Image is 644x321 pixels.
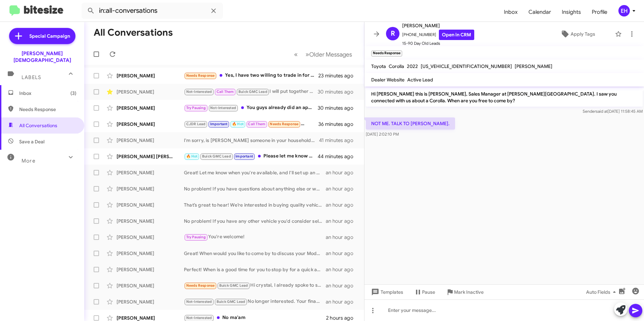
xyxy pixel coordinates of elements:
div: an hour ago [326,218,359,224]
div: [PERSON_NAME] [117,202,184,208]
span: Call Them [248,122,265,126]
div: I will put together what we spoke about and send it over to you shortly [184,88,318,96]
a: Open in CRM [439,30,474,40]
button: Auto Fields [581,286,624,298]
span: Not-Interested [186,316,212,320]
div: I'm sorry, is [PERSON_NAME] someone in your household? Do I have the right person? [184,137,319,144]
span: Needs Response [270,122,298,126]
a: Special Campaign [9,28,75,44]
span: Call Them [217,90,234,94]
input: Search [82,3,223,19]
button: Previous [290,47,302,61]
div: No longer interested. Your finance guy was rude to me so taking my money elsewhere. [184,298,326,306]
span: Corolla [389,63,404,69]
span: Special Campaign [29,33,70,39]
div: 30 minutes ago [318,105,359,111]
div: an hour ago [326,234,359,241]
button: Pause [409,286,441,298]
span: All Conversations [19,122,57,129]
button: Templates [364,286,409,298]
a: Inbox [498,2,523,22]
div: [PERSON_NAME] [PERSON_NAME] [117,153,184,160]
span: Buick GMC Lead [217,299,246,304]
div: [PERSON_NAME] [117,298,184,305]
div: Great! Let me know when you're available, and I'll set up an appointment for you to discuss your ... [184,169,326,176]
span: Not-Interested [186,90,212,94]
div: [PERSON_NAME] [117,250,184,257]
span: Auto Fields [586,286,618,298]
div: Please let me know your thoughts, and if there is anything else I can help answer. [184,152,318,160]
div: [PERSON_NAME] [117,88,184,95]
div: an hour ago [326,282,359,289]
div: an hour ago [326,169,359,176]
span: [PERSON_NAME] [402,22,474,30]
div: [PERSON_NAME] [117,218,184,224]
div: You guys already did an appraisal and it wasn't enough [184,104,318,112]
small: Needs Response [371,50,402,57]
div: That’s great to hear! We’re interested in buying quality vehicles so If you are ever in the marke... [184,202,326,208]
div: an hour ago [326,250,359,257]
span: said at [596,109,608,114]
div: an hour ago [326,185,359,192]
div: [PERSON_NAME] [117,185,184,192]
span: Inbox [19,90,76,97]
span: 🔥 Hot [232,122,244,126]
span: (3) [70,90,76,97]
div: [PERSON_NAME] [117,266,184,273]
button: Next [301,47,356,61]
div: 36 minutes ago [318,121,359,128]
span: Mark Inactive [454,286,484,298]
a: Profile [586,2,613,22]
a: Insights [556,2,586,22]
button: EH [613,5,637,16]
div: Thank you. I just spoke with [PERSON_NAME]. [184,120,318,128]
a: Calendar [523,2,556,22]
span: Buick GMC Lead [219,283,248,288]
span: Labels [22,74,41,80]
nav: Page navigation example [290,47,356,61]
span: Toyota [371,63,386,69]
div: No problem! If you have questions about anything else or would like to discuss your vehicle, just... [184,185,326,192]
p: Hi [PERSON_NAME] this is [PERSON_NAME], Sales Manager at [PERSON_NAME][GEOGRAPHIC_DATA]. I saw yo... [366,88,643,107]
span: [PERSON_NAME] [515,63,552,69]
div: an hour ago [326,202,359,208]
span: Sender [DATE] 11:58:45 AM [583,109,643,114]
span: Older Messages [309,51,352,58]
div: EH [618,5,630,16]
span: Dealer Website [371,77,405,83]
div: No problem! If you have any other vehicle you'd consider selling, let me know. We would love to d... [184,218,326,224]
span: Templates [370,286,403,298]
div: 30 minutes ago [318,88,359,95]
div: Hi crystal, I already spoke to someone and we were unable to get to a good range. [184,282,326,289]
div: [PERSON_NAME] [117,234,184,241]
div: Great! When would you like to come by to discuss your Model X and explore your options? [184,250,326,257]
span: Needs Response [19,106,76,113]
div: [PERSON_NAME] [117,282,184,289]
div: You're welcome! [184,233,326,241]
div: Yes, I have two willing to trade in for new vehicles. [184,72,318,79]
span: Apply Tags [571,28,595,40]
span: [US_VEHICLE_IDENTIFICATION_NUMBER] [421,63,512,69]
div: an hour ago [326,298,359,305]
span: 2022 [407,63,418,69]
span: R [391,28,395,39]
p: NOT ME. TALK TO [PERSON_NAME]. [366,117,455,130]
span: Not-Interested [210,106,236,110]
span: Buick GMC Lead [238,90,267,94]
button: Apply Tags [543,28,612,40]
div: 23 minutes ago [318,72,359,79]
span: More [22,158,35,164]
span: Save a Deal [19,138,44,145]
span: Important [235,154,253,158]
div: 41 minutes ago [319,137,359,144]
span: [PHONE_NUMBER] [402,30,474,40]
div: [PERSON_NAME] [117,169,184,176]
button: Mark Inactive [441,286,489,298]
span: Pause [422,286,435,298]
div: [PERSON_NAME] [117,105,184,111]
span: Buick GMC Lead [202,154,231,158]
div: Perfect! When is a good time for you to stop by for a quick appraisal? [184,266,326,273]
